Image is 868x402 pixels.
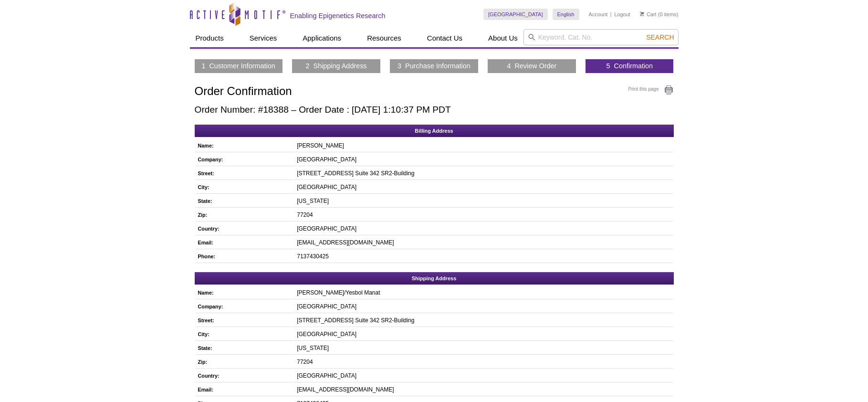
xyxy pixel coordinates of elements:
[628,85,674,95] a: Print this page
[198,238,289,247] h5: Email:
[294,250,672,263] td: 7137430425
[294,286,672,299] td: [PERSON_NAME]/Yesbol Manat
[294,153,672,166] td: [GEOGRAPHIC_DATA]
[294,342,672,355] td: [US_STATE]
[198,141,289,150] h5: Name:
[507,62,556,70] a: 4 Review Order
[195,105,674,115] h2: Order Number: #18388 – Order Date : [DATE] 1:10:37 PM PDT
[198,288,289,297] h5: Name:
[198,316,289,325] h5: Street:
[294,209,672,222] td: 77204
[294,195,672,208] td: [US_STATE]
[244,29,283,47] a: Services
[195,272,674,285] h2: Shipping Address
[294,167,672,180] td: [STREET_ADDRESS] Suite 342 SR2-Building
[589,11,608,18] a: Account
[306,62,367,70] a: 2 Shipping Address
[643,33,677,42] button: Search
[198,302,289,311] h5: Company:
[646,33,674,41] span: Search
[553,9,579,20] a: English
[294,328,672,341] td: [GEOGRAPHIC_DATA]
[290,11,386,20] h2: Enabling Epigenetics Research
[198,358,289,366] h5: Zip:
[294,370,672,382] td: [GEOGRAPHIC_DATA]
[198,197,289,205] h5: State:
[198,252,289,261] h5: Phone:
[640,9,679,20] li: (0 items)
[361,29,407,47] a: Resources
[640,11,657,18] a: Cart
[607,62,653,70] a: 5 Confirmation
[198,169,289,178] h5: Street:
[198,183,289,191] h5: City:
[195,85,674,99] h1: Order Confirmation
[421,29,468,47] a: Contact Us
[198,385,289,394] h5: Email:
[198,211,289,219] h5: Zip:
[483,9,548,20] a: [GEOGRAPHIC_DATA]
[610,9,612,20] li: |
[198,330,289,339] h5: City:
[294,300,672,313] td: [GEOGRAPHIC_DATA]
[294,314,672,327] td: [STREET_ADDRESS] Suite 342 SR2-Building
[294,181,672,194] td: [GEOGRAPHIC_DATA]
[201,62,275,70] a: 1 Customer Information
[397,62,471,70] a: 3 Purchase Information
[614,11,630,18] a: Logout
[482,29,523,47] a: About Us
[640,11,644,16] img: Your Cart
[294,236,672,249] td: [EMAIL_ADDRESS][DOMAIN_NAME]
[198,155,289,164] h5: Company:
[195,125,674,137] h2: Billing Address
[294,222,672,235] td: [GEOGRAPHIC_DATA]
[523,29,679,45] input: Keyword, Cat. No.
[198,224,289,233] h5: Country:
[294,356,672,369] td: 77204
[198,371,289,380] h5: Country:
[198,344,289,352] h5: State:
[190,29,230,47] a: Products
[294,383,672,396] td: [EMAIL_ADDRESS][DOMAIN_NAME]
[294,139,672,152] td: [PERSON_NAME]
[297,29,347,47] a: Applications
